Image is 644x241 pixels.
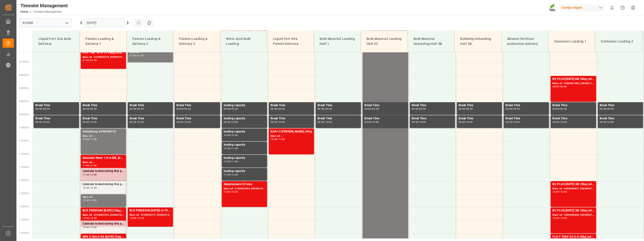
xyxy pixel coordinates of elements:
[19,205,29,208] span: 13:00 Hr
[83,108,89,110] div: 09:00
[19,113,29,116] span: 09:30 Hr
[271,116,312,121] div: Break Time
[90,59,97,61] div: 07:45
[184,108,191,110] div: 09:30
[506,108,512,110] div: 09:00
[130,116,171,121] div: Break Time
[606,108,607,110] div: -
[559,121,560,123] div: -
[552,121,559,123] div: 09:30
[176,116,218,121] div: Break Time
[83,164,89,167] div: 11:00
[372,121,379,123] div: 10:00
[177,35,216,48] div: Paletts Loading & Delivery 3
[230,108,231,110] div: -
[224,182,265,187] div: Salpetersäure 53 lose
[465,121,466,123] div: -
[184,121,191,123] div: 10:00
[224,108,230,110] div: 09:00
[90,138,97,140] div: 11:00
[224,147,230,149] div: 10:30
[83,169,124,174] div: Calendar locked during this period.
[37,35,76,48] div: Liquid Fert Site Bulk Delivery
[83,121,89,123] div: 09:30
[83,55,124,59] div: Main ref : 6100002378, 2000001957
[83,160,124,164] div: Main ref : ,
[506,103,547,108] div: Break Time
[230,174,231,176] div: -
[552,37,591,46] div: Container Loading 1
[552,103,594,108] div: Break Time
[176,108,183,110] div: 09:00
[83,182,124,187] div: Calendar locked during this period.
[90,199,97,201] div: 13:00
[83,156,124,160] div: Granubor Natur 1,0 to BB, [GEOGRAPHIC_DATA]
[83,138,89,140] div: 10:00
[230,121,231,123] div: -
[19,61,29,63] span: 07:30 Hr
[552,217,559,219] div: 13:00
[466,108,473,110] div: 09:30
[83,129,124,134] div: Anlieferung 4500008722
[224,116,265,121] div: loading capacity
[224,187,265,191] div: Main ref : 6100002354, 2000001931
[230,147,231,149] div: -
[84,35,123,48] div: Paletts Loading & Delivery 1
[364,108,371,110] div: 09:00
[412,103,453,108] div: Break Time
[512,108,513,110] div: -
[459,121,465,123] div: 09:30
[419,121,426,123] div: 10:00
[19,192,29,195] span: 12:30 Hr
[224,121,230,123] div: 09:30
[412,121,418,123] div: 09:30
[43,108,50,110] div: 09:30
[90,121,97,123] div: 10:00
[607,2,617,13] button: show 0 new notifications
[364,103,406,108] div: Break Time
[89,108,90,110] div: -
[231,147,238,149] div: 11:00
[19,100,29,103] span: 09:00 Hr
[552,182,594,187] div: BC PLUS [DATE] 3M 25kg (x42) WW
[89,121,90,123] div: -
[35,116,77,121] div: Break Time
[224,103,265,108] div: loading capacity
[83,217,89,219] div: 13:00
[83,226,89,228] div: 13:30
[607,121,614,123] div: 10:00
[89,187,90,189] div: -
[459,108,465,110] div: 09:00
[552,116,594,121] div: Break Time
[325,108,332,110] div: 09:30
[183,121,184,123] div: -
[231,108,238,110] div: 09:30
[552,82,594,86] div: Main ref : 4500001358, 2000001101
[83,103,124,108] div: Break Time
[271,121,277,123] div: 09:30
[19,218,29,221] span: 13:30 Hr
[42,108,43,110] div: -
[83,235,124,239] div: NPK O GOLD KR [DATE] 25kg (x60) IT
[224,160,230,163] div: 11:00
[412,35,451,48] div: Bulk Material Unloading Hall 3B
[19,166,29,168] span: 11:30 Hr
[84,18,125,27] input: DD.MM.YYYY
[90,217,97,219] div: 13:45
[459,116,500,121] div: Break Time
[136,54,137,57] div: -
[324,121,325,123] div: -
[19,126,29,129] span: 10:00 Hr
[606,121,607,123] div: -
[559,86,560,88] div: -
[271,103,312,108] div: Break Time
[90,108,97,110] div: 09:30
[559,108,560,110] div: -
[89,174,90,176] div: -
[19,87,29,89] span: 08:30 Hr
[318,108,324,110] div: 09:00
[600,103,641,108] div: Break Time
[325,121,332,123] div: 10:00
[552,191,559,193] div: 12:00
[83,199,89,201] div: 12:30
